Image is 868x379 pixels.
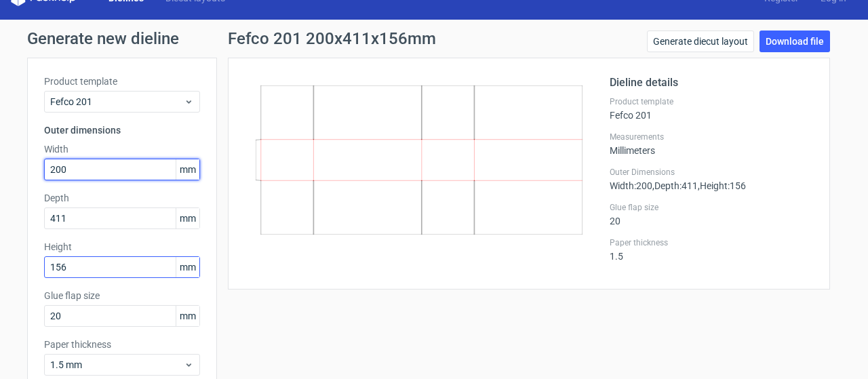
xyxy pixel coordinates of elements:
h2: Dieline details [610,75,813,91]
label: Depth [44,191,200,205]
h3: Outer dimensions [44,123,200,137]
div: Millimeters [610,132,813,156]
span: Width : 200 [610,180,652,191]
label: Paper thickness [44,338,200,351]
label: Width [44,142,200,156]
span: mm [176,257,199,277]
span: , Depth : 411 [652,180,698,191]
div: Fefco 201 [610,96,813,121]
a: Generate diecut layout [647,31,754,52]
span: Fefco 201 [50,95,184,108]
div: 1.5 [610,237,813,262]
label: Glue flap size [44,289,200,302]
h1: Fefco 201 200x411x156mm [228,31,436,47]
label: Product template [610,96,813,107]
label: Measurements [610,132,813,142]
label: Height [44,240,200,254]
label: Outer Dimensions [610,167,813,178]
a: Download file [759,31,830,52]
h1: Generate new dieline [27,31,841,47]
span: , Height : 156 [698,180,746,191]
div: 20 [610,202,813,226]
span: mm [176,159,199,180]
label: Glue flap size [610,202,813,213]
span: 1.5 mm [50,358,184,372]
span: mm [176,208,199,228]
label: Product template [44,75,200,88]
span: mm [176,306,199,326]
label: Paper thickness [610,237,813,248]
